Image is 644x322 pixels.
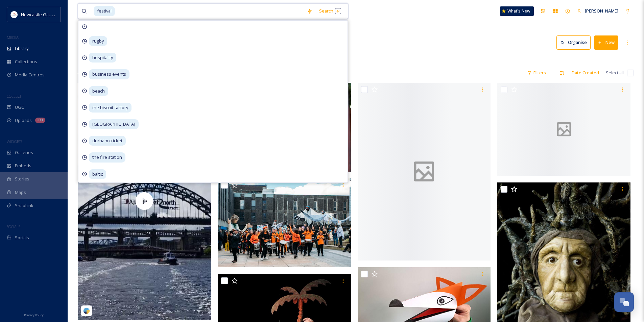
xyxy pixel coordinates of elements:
span: the fire station [89,152,125,162]
span: MEDIA [7,35,19,40]
span: Media Centres [15,72,45,78]
a: Privacy Policy [24,311,44,319]
button: Open Chat [614,292,634,312]
span: Socials [15,234,29,241]
span: Newcastle Gateshead Initiative [21,11,83,18]
a: [PERSON_NAME] [574,4,622,18]
img: thumbnail [78,83,211,319]
span: Uploads [15,117,32,124]
span: Stories [15,176,29,182]
span: Privacy Policy [24,313,44,317]
span: SnapLink [15,202,33,209]
span: [PERSON_NAME] [585,8,618,14]
span: Maps [15,189,26,196]
img: snapsea-logo.png [83,307,90,314]
span: business events [89,69,129,79]
button: New [594,35,618,49]
span: UGC [15,104,24,110]
a: What's New [500,6,534,16]
span: rugby [89,36,107,46]
img: DqD9wEUd_400x400.jpg [11,11,18,18]
a: Organise [556,35,594,49]
span: Library [15,45,28,52]
span: [GEOGRAPHIC_DATA] [89,119,139,129]
div: Date Created [568,66,602,79]
div: Filters [524,66,549,79]
div: 171 [35,118,45,123]
span: durham cricket [89,136,126,146]
span: beach [89,86,108,96]
span: SOCIALS [7,224,20,229]
div: Search [316,4,344,18]
span: Select all [606,70,624,76]
span: Collections [15,58,37,65]
button: Organise [556,35,591,49]
span: 49 file s [78,70,91,76]
span: WIDGETS [7,139,22,144]
img: Newcastle Puppetry Festival (4).jpg [218,178,351,267]
span: Galleries [15,149,33,156]
span: baltic [89,169,106,179]
span: festival [94,6,115,16]
span: hospitality [89,53,116,63]
span: the biscuit factory [89,103,132,113]
span: Embeds [15,163,31,169]
span: COLLECT [7,94,21,99]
